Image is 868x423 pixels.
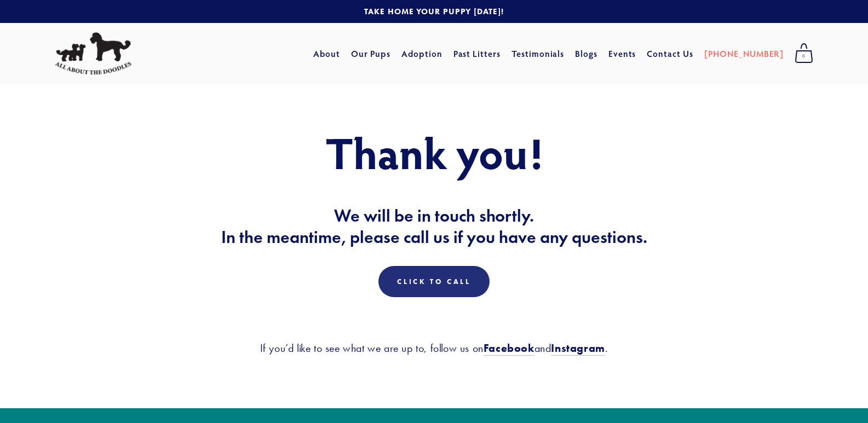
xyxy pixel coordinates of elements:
[55,128,813,176] h1: Thank you!
[423,368,445,375] div: Scroll
[378,266,489,297] a: Click To Call
[511,44,565,63] a: Testimonials
[789,40,819,67] a: 0 items in cart
[551,341,605,355] strong: Instagram
[351,44,391,63] a: Our Pups
[484,341,534,355] strong: Facebook
[401,44,442,63] a: Adoption
[55,341,813,355] h3: If you’d like to see what we are up to, follow us on and .
[453,48,501,59] a: Past Litters
[55,32,131,75] img: All About The Doodles
[704,44,784,63] a: [PHONE_NUMBER]
[551,341,605,356] a: Instagram
[313,44,340,63] a: About
[647,44,693,63] a: Contact Us
[55,205,813,247] h2: We will be in touch shortly. In the meantime, please call us if you have any questions.
[484,341,534,356] a: Facebook
[795,49,813,63] span: 0
[608,44,636,63] a: Events
[575,44,597,63] a: Blogs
